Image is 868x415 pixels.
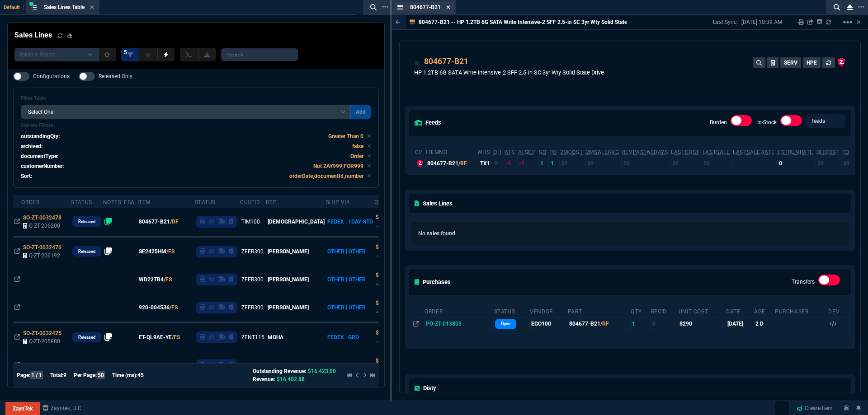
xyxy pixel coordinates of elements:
nx-icon: Close Tab [446,4,450,11]
td: $290 [678,317,726,331]
nx-icon: Open New Tab [858,3,864,11]
nx-fornida-erp-notes: number [104,249,113,256]
th: Part [567,304,631,317]
span: Outstanding Revenue: [253,368,306,374]
p: Released [78,248,95,255]
span: [PERSON_NAME] [268,276,309,283]
p: Sort: [21,172,32,180]
td: $0 [585,158,622,169]
span: WD22TB4 [139,275,164,284]
span: Total: [50,372,63,378]
td: TX1 [477,158,493,169]
span: /RF [600,321,609,327]
td: 2 D [754,317,774,331]
span: Quoted Cost [376,330,401,336]
p: No sales found. [418,229,842,238]
div: 804677-B21 [427,159,476,168]
button: SERV [780,57,801,68]
label: Burden [710,119,727,126]
code: Greater Than 0 [328,133,363,140]
span: Quoted Cost [376,272,396,278]
span: ZFER300 [241,276,264,283]
code: Order [350,153,363,159]
abbr: Avg cost of all PO invoices for 2 months [560,149,583,155]
nx-icon: Close Workbench [844,2,856,13]
p: 804677-B21 -- HP 1.2TB 6G SATA Write Intensive-2 SFF 2.5-in SC 3yr Wty Solid State Drive [419,19,641,26]
nx-icon: Open In Opposite Panel [14,219,20,225]
nx-icon: Search [367,2,380,13]
label: In-Stock [757,119,777,126]
nx-fornida-erp-notes: number [104,335,113,341]
span: 9 [63,372,66,378]
nx-icon: Back to Table [396,19,401,25]
td: 1 [538,158,549,169]
td: EGO100 [529,317,567,331]
abbr: Total units on open Purchase Orders [549,149,557,155]
span: -- [376,308,382,315]
span: -- [376,223,382,229]
abbr: ATS with all companies combined [518,149,536,155]
th: Age [754,304,774,317]
span: Q-ZT-205880 [29,338,60,345]
abbr: Avg Sale from SO invoices for 2 months [586,149,619,155]
th: Unit Cost [678,304,726,317]
h5: Sales Lines [415,199,453,208]
abbr: The date of the last SO Inv price. No time limit. (ignore zeros) [733,149,774,155]
nx-icon: Open In Opposite Panel [14,334,20,340]
td: 0 [493,158,504,169]
span: Default [4,5,24,10]
p: documentType: [21,152,58,160]
abbr: Total revenue past 60 days [622,149,668,155]
p: [DATE] 10:39 AM [741,19,782,26]
a: /FS [166,247,175,256]
nx-icon: Open New Tab [382,3,388,11]
span: Released Only [99,73,132,80]
th: Qty [630,304,650,317]
a: /FS [170,303,178,312]
nx-fornida-value: PO-ZT-013803 [426,320,492,328]
th: ItemNo [425,145,477,158]
div: Notes [103,199,122,206]
span: ZFER300 [241,304,264,311]
span: OTHER | OTHER [327,276,366,283]
div: Status [195,199,216,206]
th: Dev [828,304,849,317]
h4: Sales Lines [14,30,52,41]
span: /RF [458,160,467,167]
code: orderDate,documentId,number [289,173,363,179]
span: Page: [17,372,30,378]
td: -1 [518,158,539,169]
code: false [352,143,363,149]
a: Create Item [793,401,836,415]
span: 920-004536 [139,303,170,312]
abbr: Total units in inventory. [493,149,501,155]
abbr: The last purchase cost from PO Order [671,149,699,155]
span: SO-ZT-0032478 [23,214,61,221]
span: FEDEX | GRD [327,362,359,368]
nx-icon: Close Tab [90,4,94,11]
abbr: Avg Cost of Inventory on-hand [816,149,840,155]
nx-icon: Open In Opposite Panel [14,248,20,255]
span: ZFER300 [241,248,264,255]
td: $0 [622,158,670,169]
td: $0 [816,158,842,169]
td: 0 [651,317,678,331]
div: FBA [124,199,135,206]
td: 1 [549,158,560,169]
td: [DATE] [726,317,754,331]
a: /FS [177,361,185,369]
nx-fornida-erp-notes: number [104,219,113,226]
span: Quoted Cost [376,300,393,306]
th: Vendor [529,304,567,317]
mat-icon: Example home icon [842,17,853,28]
a: msbcCompanyName [40,404,84,412]
th: Purchaser [774,304,828,317]
td: 1 [630,317,650,331]
span: Q-ZT-206192 [29,252,60,259]
a: /RF [170,218,179,226]
p: archived: [21,142,42,150]
div: 804677-B21 [424,56,468,67]
span: MOHA [268,362,283,368]
span: Sales Lines Table [44,4,85,10]
div: Status [71,199,92,206]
